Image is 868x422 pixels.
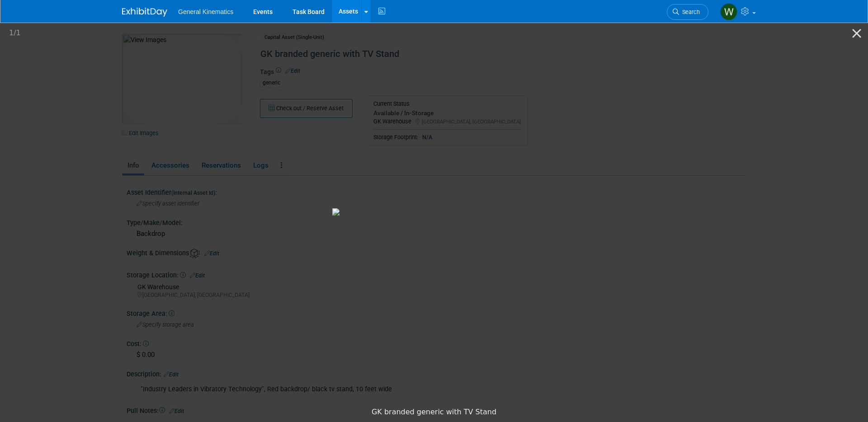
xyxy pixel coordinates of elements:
span: Search [679,9,700,15]
span: 1 [16,28,21,37]
img: GK branded generic with TV Stand [332,208,536,216]
span: General Kinematics [178,8,233,15]
button: Close gallery [845,23,868,44]
img: Whitney Swanson [720,3,737,20]
span: 1 [9,28,14,37]
a: Search [667,4,708,20]
img: ExhibitDay [122,8,167,17]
